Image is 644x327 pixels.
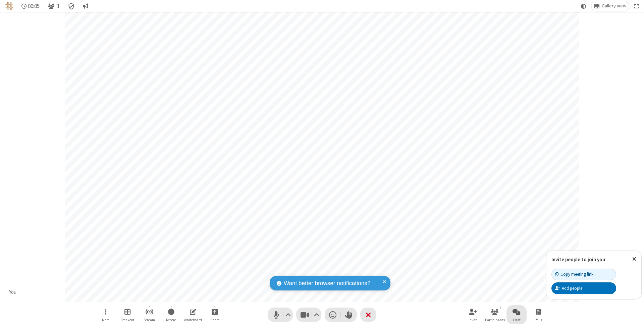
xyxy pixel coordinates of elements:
span: Participants [485,318,505,322]
button: Invite participants (⌘+Shift+I) [463,305,483,324]
span: 1 [57,3,60,9]
button: Start sharing [205,305,225,324]
div: Copy meeting link [555,271,593,277]
span: Polls [535,318,542,322]
span: Breakout [120,318,135,322]
div: 1 [497,305,503,311]
button: Video setting [312,308,321,322]
div: Meeting details Encryption enabled [65,1,78,11]
button: End or leave meeting [360,308,376,322]
button: Open shared whiteboard [183,305,203,324]
button: Manage Breakout Rooms [117,305,138,324]
span: More [102,318,109,322]
label: Invite people to join you [551,256,605,263]
span: Share [210,318,219,322]
div: You [7,288,19,296]
button: Start streaming [139,305,159,324]
button: Audio settings [284,308,293,322]
span: Whiteboard [184,318,202,322]
span: Stream [144,318,155,322]
button: Close popover [627,251,641,267]
button: Mute (⌘+Shift+A) [268,308,293,322]
span: Record [166,318,176,322]
button: Change layout [591,1,629,11]
button: Conversation [80,1,91,11]
button: Fullscreen [632,1,642,11]
button: Stop video (⌘+Shift+V) [296,308,321,322]
button: Start recording [161,305,181,324]
button: Send a reaction [325,308,341,322]
span: Invite [469,318,477,322]
span: Chat [513,318,521,322]
button: Open menu [96,305,116,324]
button: Open participant list [45,1,62,11]
button: Copy meeting link [551,269,616,280]
button: Raise hand [341,308,357,322]
span: Gallery view [602,3,626,9]
button: Open participant list [485,305,505,324]
span: 00:05 [28,3,40,9]
button: Open poll [528,305,548,324]
div: Timer [19,1,43,11]
img: QA Selenium DO NOT DELETE OR CHANGE [5,2,13,10]
button: Open chat [506,305,527,324]
span: Want better browser notifications? [284,279,370,288]
button: Add people [551,282,616,294]
button: Using system theme [578,1,589,11]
